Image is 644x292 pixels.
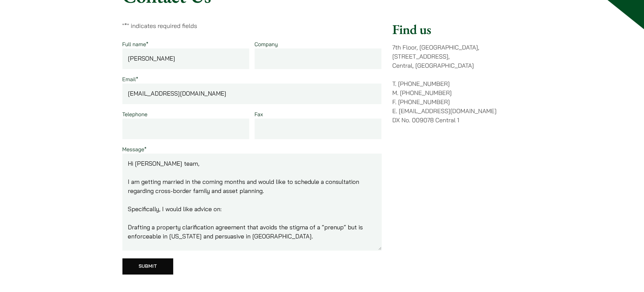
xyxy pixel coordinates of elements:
label: Telephone [122,111,148,118]
p: T. [PHONE_NUMBER] M. [PHONE_NUMBER] F. [PHONE_NUMBER] E. [EMAIL_ADDRESS][DOMAIN_NAME] DX No. 0090... [392,79,522,125]
label: Email [122,76,138,83]
label: Full name [122,41,149,47]
label: Company [255,41,278,47]
label: Fax [255,111,263,118]
label: Message [122,146,147,153]
input: Submit [122,258,173,274]
h2: Find us [392,21,522,37]
p: 7th Floor, [GEOGRAPHIC_DATA], [STREET_ADDRESS], Central, [GEOGRAPHIC_DATA] [392,43,522,70]
p: " " indicates required fields [122,21,382,30]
